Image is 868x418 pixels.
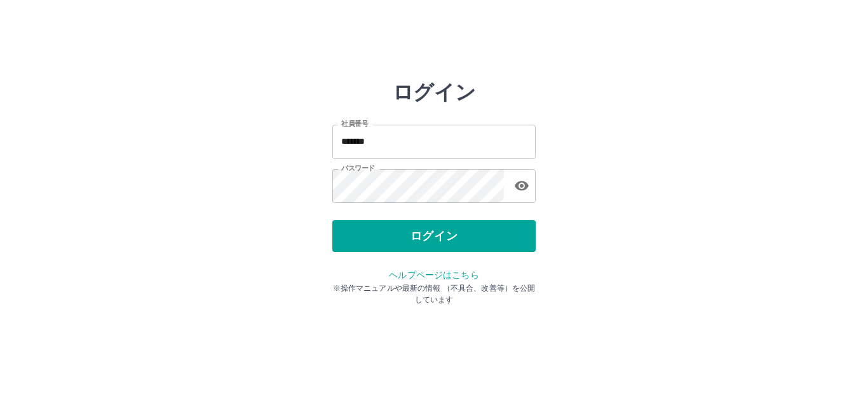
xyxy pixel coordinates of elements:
[389,270,478,280] a: ヘルプページはこちら
[332,282,536,305] p: ※操作マニュアルや最新の情報 （不具合、改善等）を公開しています
[341,164,375,173] label: パスワード
[341,119,368,129] label: 社員番号
[393,80,476,104] h2: ログイン
[332,220,536,252] button: ログイン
